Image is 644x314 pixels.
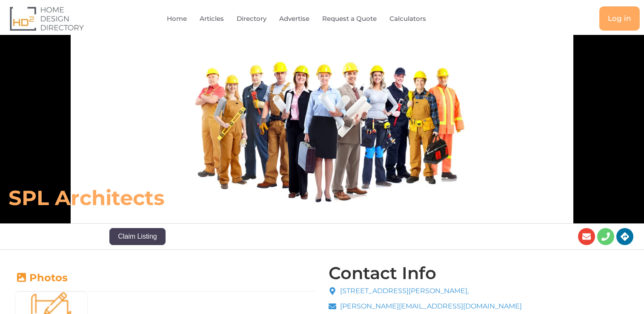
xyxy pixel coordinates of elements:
a: Home [167,9,187,29]
a: Calculators [389,9,426,29]
a: Advertise [279,9,309,29]
h6: SPL Architects [9,185,447,211]
span: Log in [608,15,631,22]
a: Photos [15,271,68,284]
nav: Menu [132,9,481,29]
a: Directory [237,9,266,29]
h4: Contact Info [329,265,436,282]
a: Request a Quote [322,9,377,29]
a: Articles [200,9,224,29]
span: [PERSON_NAME][EMAIL_ADDRESS][DOMAIN_NAME] [338,301,522,311]
button: Claim Listing [109,228,166,245]
span: [STREET_ADDRESS][PERSON_NAME], [338,286,469,296]
a: Log in [599,6,640,31]
a: [PERSON_NAME][EMAIL_ADDRESS][DOMAIN_NAME] [329,301,522,311]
